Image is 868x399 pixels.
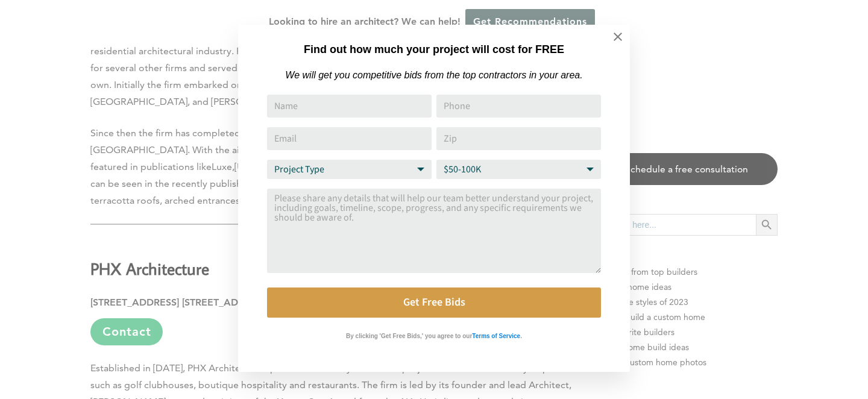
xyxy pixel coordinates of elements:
[520,333,522,339] strong: .
[436,127,601,150] input: Zip
[597,16,639,58] button: Close
[472,333,520,339] strong: Terms of Service
[472,330,520,340] a: Terms of Service
[267,95,432,118] input: Name
[304,43,564,55] strong: Find out how much your project will cost for FREE
[267,127,432,150] input: Email Address
[267,189,601,273] textarea: Comment or Message
[267,160,432,179] select: Project Type
[267,287,601,318] button: Get Free Bids
[285,70,582,80] em: We will get you competitive bids from the top contractors in your area.
[346,333,472,339] strong: By clicking 'Get Free Bids,' you agree to our
[436,160,601,179] select: Budget Range
[436,95,601,118] input: Phone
